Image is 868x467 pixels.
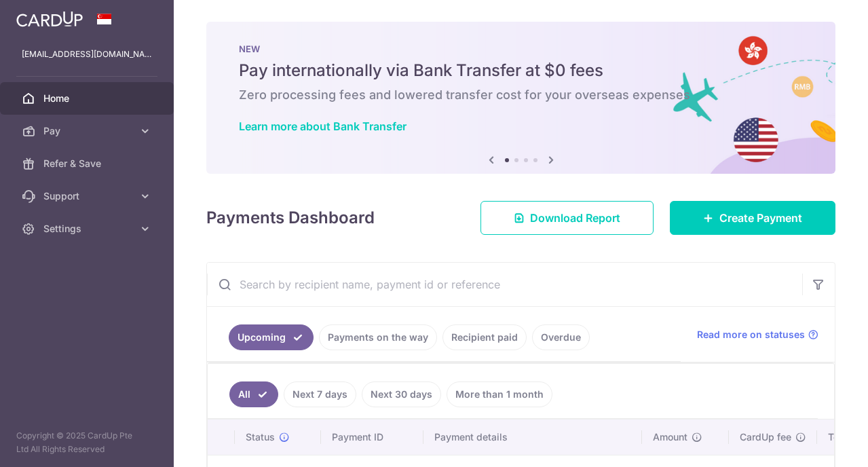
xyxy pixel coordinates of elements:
[43,222,133,236] span: Settings
[229,324,314,350] a: Upcoming
[670,201,835,235] a: Create Payment
[532,324,590,350] a: Overdue
[229,381,278,407] a: All
[719,210,802,226] span: Create Payment
[319,324,437,350] a: Payments on the way
[43,92,133,105] span: Home
[423,419,642,455] th: Payment details
[697,328,818,341] a: Read more on statuses
[246,430,275,444] span: Status
[43,124,133,138] span: Pay
[284,381,356,407] a: Next 7 days
[780,426,854,460] iframe: Opens a widget where you can find more information
[442,324,527,350] a: Recipient paid
[206,206,375,230] h4: Payments Dashboard
[447,381,552,407] a: More than 1 month
[697,328,805,341] span: Read more on statuses
[362,381,441,407] a: Next 30 days
[530,210,620,226] span: Download Report
[22,48,152,61] p: [EMAIL_ADDRESS][DOMAIN_NAME]
[239,60,803,81] h5: Pay internationally via Bank Transfer at $0 fees
[653,430,687,444] span: Amount
[239,87,803,103] h6: Zero processing fees and lowered transfer cost for your overseas expenses
[321,419,423,455] th: Payment ID
[480,201,654,235] a: Download Report
[16,11,83,27] img: CardUp
[239,119,407,133] a: Learn more about Bank Transfer
[207,263,802,306] input: Search by recipient name, payment id or reference
[43,189,133,203] span: Support
[740,430,791,444] span: CardUp fee
[206,22,835,174] img: Bank transfer banner
[43,157,133,170] span: Refer & Save
[239,43,803,54] p: NEW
